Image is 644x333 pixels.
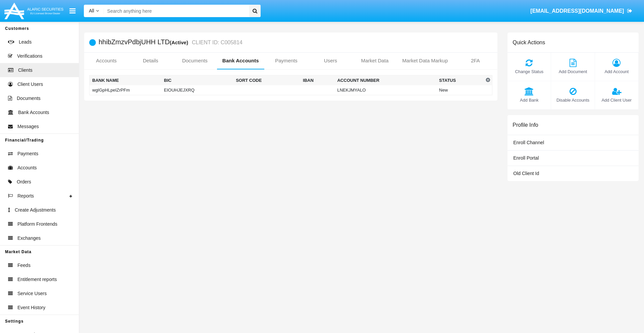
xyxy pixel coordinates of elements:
th: BIC [161,75,233,86]
a: Accounts [84,53,128,69]
th: Sort Code [233,75,300,86]
span: Verifications [17,53,42,60]
span: Add Bank [511,97,547,103]
span: All [89,8,94,13]
a: All [84,7,104,14]
span: Add Account [598,68,635,75]
th: Bank Name [90,75,161,86]
a: Payments [264,53,309,69]
span: Enroll Portal [513,155,539,161]
th: IBAN [300,75,334,86]
span: Exchanges [17,235,41,242]
a: Users [308,53,353,69]
a: Market Data [353,53,397,69]
th: Status [436,75,484,86]
span: Add Document [554,68,591,75]
h6: Quick Actions [513,39,545,46]
span: Accounts [17,164,37,171]
input: Search [104,5,247,17]
span: Platform Frontends [17,221,57,228]
span: Leads [19,39,32,46]
small: CLIENT ID: C005814 [190,40,243,45]
td: LNEKJMYALO [334,85,436,95]
td: EIOUHJEJXRQ [161,85,233,95]
a: [EMAIL_ADDRESS][DOMAIN_NAME] [527,2,636,20]
span: Clients [18,67,33,74]
div: (Active) [170,39,190,46]
img: Logo image [3,1,64,21]
span: Change Status [511,68,547,75]
a: Details [128,53,173,69]
td: New [436,85,484,95]
span: Event History [17,304,45,311]
span: Payments [17,150,38,157]
h5: hhibZmzvPdbjUHH LTD [99,39,243,46]
td: wgIGpHLpeIZrPFm [90,85,161,95]
span: Entitlement reports [17,276,57,283]
h6: Profile Info [513,122,538,128]
span: Disable Accounts [554,97,591,103]
span: Create Adjustments [15,207,56,214]
th: Account Number [334,75,436,86]
span: Feeds [17,262,31,269]
span: Reports [17,192,34,200]
a: Bank Accounts [217,53,264,69]
span: Service Users [17,290,47,297]
span: Bank Accounts [18,109,49,116]
span: Enroll Channel [513,140,544,145]
a: Market Data Markup [397,53,453,69]
span: Client Users [17,81,43,88]
span: Messages [17,123,39,130]
span: Documents [17,95,41,102]
span: Add Client User [598,97,635,103]
span: Old Client Id [513,171,539,176]
span: [EMAIL_ADDRESS][DOMAIN_NAME] [530,8,624,14]
a: Documents [173,53,217,69]
a: 2FA [453,53,497,69]
span: Orders [17,178,31,185]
